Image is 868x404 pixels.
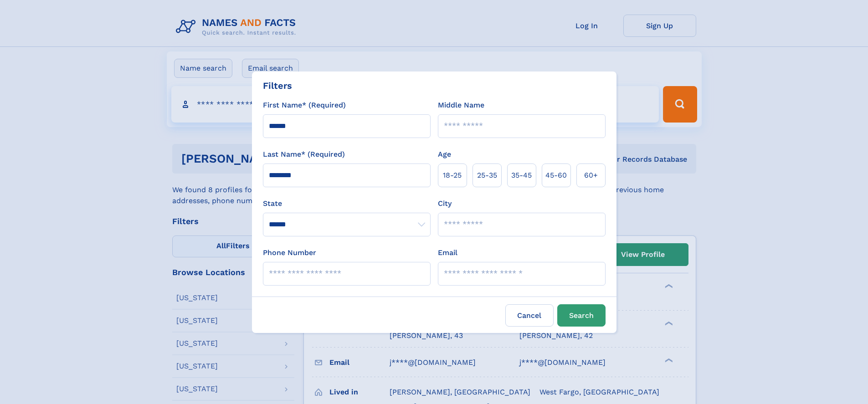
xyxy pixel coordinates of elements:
[443,170,462,181] span: 18‑25
[557,304,606,327] button: Search
[263,79,292,92] div: Filters
[477,170,497,181] span: 25‑35
[263,149,345,160] label: Last Name* (Required)
[438,100,484,111] label: Middle Name
[584,170,598,181] span: 60+
[438,149,451,160] label: Age
[263,198,431,209] label: State
[545,170,567,181] span: 45‑60
[263,100,346,111] label: First Name* (Required)
[438,198,452,209] label: City
[263,247,316,258] label: Phone Number
[438,247,457,258] label: Email
[511,170,532,181] span: 35‑45
[505,304,554,327] label: Cancel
